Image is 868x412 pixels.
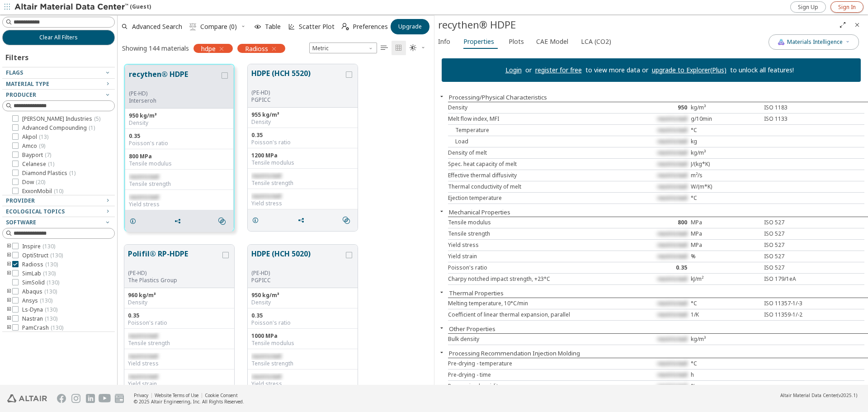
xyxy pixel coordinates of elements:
[309,43,377,53] span: Metric
[251,270,344,277] div: (PE-HD)
[45,315,57,322] span: ( 130 )
[6,252,12,259] i: toogle group
[339,211,358,229] button: Similar search
[22,279,59,286] span: SimSolid
[448,275,622,283] div: Charpy notched impact strength, +23°C
[509,34,524,49] span: Plots
[449,208,510,216] button: Mechanical Properties
[398,23,422,30] span: Upgrade
[39,142,45,150] span: ( 9 )
[132,24,182,30] span: Advanced Search
[45,306,57,313] span: ( 130 )
[251,139,354,146] div: Poisson's ratio
[129,193,159,201] span: restricted
[251,292,354,299] div: 950 kg/m³
[201,44,216,52] span: hdpe
[622,104,691,111] div: 950
[251,340,354,347] div: Tensile modulus
[89,124,95,132] span: ( 1 )
[128,277,221,284] p: The Plastics Group
[69,169,75,177] span: ( 1 )
[691,242,760,249] div: MPa
[48,160,54,168] span: ( 1 )
[40,297,52,304] span: ( 130 )
[780,392,837,398] span: Altair Material Data Center
[42,242,55,250] span: ( 130 )
[691,300,760,307] div: °C
[14,3,130,12] img: Altair Material Data Center
[691,230,760,237] div: MPa
[45,151,51,159] span: ( 7 )
[448,242,622,249] div: Yield stress
[22,297,52,304] span: Ansys
[47,279,59,286] span: ( 130 )
[434,208,449,215] button: Close
[448,172,622,179] div: Effective thermal diffusivity
[691,336,760,343] div: kg/m³
[129,201,230,208] div: Yield stress
[448,336,622,343] div: Bulk density
[657,115,687,123] span: restricted
[39,133,48,141] span: ( 13 )
[129,140,230,147] div: Poisson's ratio
[14,3,151,12] div: (Guest)
[2,195,115,206] button: Provider
[448,137,468,145] span: Load
[2,217,115,228] button: Software
[128,332,158,340] span: restricted
[6,297,12,304] i: toogle group
[657,241,687,249] span: restricted
[448,126,489,134] span: Temperature
[434,289,449,296] button: Close
[582,66,652,75] p: to view more data or
[122,44,189,52] div: Showing 144 materials
[22,152,51,159] span: Bayport
[134,398,244,405] div: © 2025 Altair Engineering, Inc. All Rights Reserved.
[129,133,230,140] div: 0.35
[251,360,354,367] div: Tensile strength
[6,69,23,76] span: Flags
[798,4,818,11] span: Sign Up
[251,299,354,306] div: Density
[6,315,12,322] i: toogle group
[760,219,830,226] div: ISO 527
[536,34,568,49] span: CAE Model
[787,38,843,46] span: Materials Intelligence
[118,57,434,385] div: grid
[726,66,797,75] p: to unlock all features!
[6,270,12,277] i: toogle group
[50,251,63,259] span: ( 130 )
[769,34,859,50] button: AI CopilotMaterials Intelligence
[448,161,622,168] div: Spec. heat capacity of melt
[760,230,830,237] div: ISO 527
[505,66,522,74] a: Login
[2,90,115,100] button: Producer
[448,253,622,260] div: Yield strain
[251,319,354,327] div: Poisson's ratio
[838,4,856,11] span: Sign In
[22,270,56,277] span: SimLab
[129,112,230,119] div: 950 kg/m³
[251,180,354,187] div: Tensile strength
[438,18,835,32] div: recythen® HDPE
[691,371,760,379] div: h
[6,243,12,250] i: toogle group
[205,392,238,398] a: Cookie Consent
[760,115,830,123] div: ISO 1133
[251,152,354,159] div: 1200 MPa
[406,41,429,55] button: Theme
[353,24,388,30] span: Preferences
[657,275,687,283] span: restricted
[391,19,429,34] button: Upgrade
[251,89,344,96] div: (PE-HD)
[94,115,100,123] span: ( 5 )
[657,371,687,379] span: restricted
[51,324,63,331] span: ( 130 )
[129,153,230,160] div: 800 MPa
[128,319,231,327] div: Poisson's ratio
[189,23,197,30] i: 
[448,300,622,307] div: Melting temperature, 10°C/min
[125,212,144,230] button: Details
[790,1,826,13] a: Sign Up
[448,194,622,202] div: Ejection temperature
